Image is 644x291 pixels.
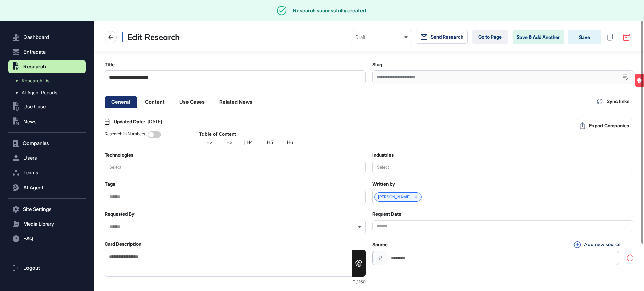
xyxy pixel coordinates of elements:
[12,75,86,87] a: Research List
[22,90,57,95] span: AI Agent Reports
[199,131,293,137] div: Table of Content
[572,241,623,248] button: Add new source
[23,265,40,271] span: Logout
[372,161,633,174] button: Select
[23,155,37,161] span: Users
[105,211,135,217] label: Requested By
[23,170,38,175] span: Teams
[105,161,366,174] button: Select
[372,152,394,158] label: Industries
[576,119,633,132] button: Export Companies
[122,32,180,42] h3: Edit Research
[378,195,411,199] a: [PERSON_NAME]
[23,185,43,190] span: AI Agent
[8,115,86,128] button: News
[287,140,293,145] div: H6
[105,241,141,247] label: Card Description
[23,236,33,241] span: FAQ
[8,45,86,59] button: Entradata
[105,62,115,67] label: Title
[8,137,86,150] button: Companies
[247,140,253,145] div: H4
[431,34,463,40] span: Send Research
[472,30,508,44] a: Go to Page
[114,119,162,124] div: Updated Date:
[105,165,126,170] div: Select
[372,242,388,247] label: Source
[8,232,86,245] button: FAQ
[513,30,564,44] button: Save & Add Another
[105,131,145,145] div: Research in Numbers
[23,34,49,40] span: Dashboard
[8,151,86,165] button: Users
[105,152,133,158] label: Technologies
[373,165,393,170] div: Select
[173,96,211,108] li: Use Cases
[372,62,382,67] label: Slug
[372,220,633,232] input: Datepicker input
[12,87,86,99] a: AI Agent Reports
[8,60,86,73] button: Research
[416,30,468,44] button: Send Research
[206,140,212,145] div: H2
[226,140,232,145] div: H3
[8,30,86,44] a: Dashboard
[138,96,171,108] li: Content
[8,203,86,216] button: Site Settings
[23,207,52,212] span: Site Settings
[8,100,86,114] button: Use Case
[23,64,46,69] span: Research
[293,8,367,14] div: Research successfully created.
[593,95,633,108] div: Sync links
[267,140,273,145] div: H5
[23,141,49,146] span: Companies
[148,119,162,124] span: [DATE]
[23,49,46,55] span: Entradata
[105,96,137,108] li: General
[8,217,86,231] button: Media Library
[8,181,86,194] button: AI Agent
[23,119,37,124] span: News
[105,181,115,187] label: Tags
[372,211,401,217] label: Request Date
[8,261,86,275] a: Logout
[568,30,601,44] button: Save
[22,78,51,83] span: Research List
[8,166,86,179] button: Teams
[355,34,408,40] div: Draft
[105,279,366,284] div: 0 / 160
[23,221,54,227] span: Media Library
[372,181,395,187] label: Written by
[213,96,259,108] li: Related News
[23,104,46,110] span: Use Case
